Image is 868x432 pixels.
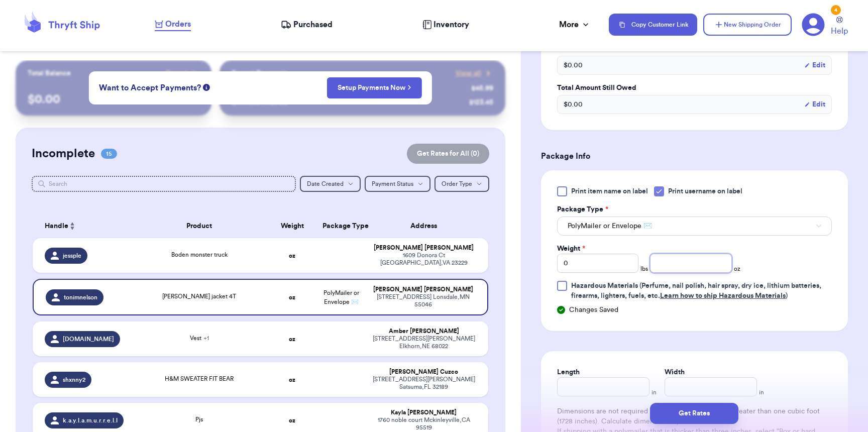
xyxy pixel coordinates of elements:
th: Address [366,214,488,238]
button: Copy Customer Link [609,14,697,36]
p: $ 0.00 [28,91,199,107]
span: [DOMAIN_NAME] [63,335,114,343]
p: Recent Payments [232,68,287,78]
a: Inventory [422,19,469,31]
span: tonimnelson [64,293,97,301]
span: PolyMailer or Envelope ✉️ [568,221,652,231]
button: Get Rates [650,403,738,424]
div: [PERSON_NAME] Cuzco [372,368,476,376]
button: Sort ascending [68,220,76,232]
a: Learn how to ship Hazardous Materials [660,292,786,299]
span: [PERSON_NAME] jacket 4T [162,293,236,299]
span: Vest [190,335,209,341]
label: Total Amount Still Owed [557,83,832,93]
span: Print item name on label [571,186,648,196]
label: Weight [557,244,585,254]
span: Hazardous Materials [571,282,638,289]
div: 4 [831,5,841,15]
strong: oz [289,377,295,383]
span: Payment Status [372,181,413,187]
span: k.a.y.l.a.m.u.r.r.e.l.l [63,416,118,424]
span: Changes Saved [569,305,618,315]
button: Setup Payments Now [327,77,422,98]
a: View all [456,68,493,78]
div: [PERSON_NAME] [PERSON_NAME] [372,244,476,252]
h2: Incomplete [32,146,95,162]
strong: oz [289,336,295,342]
span: $ 0.00 [564,99,583,110]
button: Get Rates for All (0) [407,144,489,164]
th: Weight [268,214,316,238]
span: oz [734,265,740,273]
button: New Shipping Order [703,14,792,36]
a: Help [831,17,848,37]
span: Order Type [442,181,472,187]
a: Orders [155,18,191,31]
span: in [759,388,764,396]
span: Print username on label [668,186,742,196]
span: Purchased [293,19,333,31]
span: (Perfume, nail polish, hair spray, dry ice, lithium batteries, firearms, lighters, fuels, etc. ) [571,282,821,299]
span: jessple [63,252,81,260]
div: More [559,19,591,31]
span: lbs [640,265,648,273]
th: Package Type [316,214,365,238]
span: Pjs [195,416,203,422]
span: 15 [101,149,117,159]
button: Edit [804,60,825,70]
span: Help [831,25,848,37]
div: Amber [PERSON_NAME] [372,328,476,335]
strong: oz [289,294,295,300]
span: + 1 [203,335,209,341]
div: $ 123.45 [469,97,493,107]
label: Length [557,367,580,377]
span: H&M SWEATER FIT BEAR [165,376,234,382]
input: Search [32,176,296,192]
div: 1760 noble court Mckinleyville , CA 95519 [372,416,476,431]
span: Payout [166,68,187,78]
div: $ 45.99 [471,83,493,93]
span: Date Created [307,181,344,187]
strong: oz [289,253,295,259]
p: Total Balance [28,68,71,78]
div: 1609 Donora Ct [GEOGRAPHIC_DATA] , VA 23229 [372,252,476,267]
div: Kayla [PERSON_NAME] [372,409,476,416]
label: Width [665,367,685,377]
div: [STREET_ADDRESS][PERSON_NAME] Satsuma , FL 32189 [372,376,476,391]
span: $ 0.00 [564,60,583,70]
span: PolyMailer or Envelope ✉️ [323,290,359,305]
a: Payout [166,68,199,78]
span: in [652,388,657,396]
span: shxnny2 [63,376,85,384]
span: Orders [165,18,191,30]
button: PolyMailer or Envelope ✉️ [557,217,832,236]
div: [PERSON_NAME] [PERSON_NAME] [372,286,475,293]
div: [STREET_ADDRESS][PERSON_NAME] Elkhorn , NE 68022 [372,335,476,350]
button: Date Created [300,176,361,192]
button: Payment Status [365,176,430,192]
span: Inventory [433,19,469,31]
label: Package Type [557,204,608,214]
button: Order Type [435,176,489,192]
strong: oz [289,417,295,423]
span: View all [456,68,481,78]
span: Want to Accept Payments? [99,82,201,94]
a: Purchased [281,19,333,31]
div: [STREET_ADDRESS] Lonsdale , MN 55046 [372,293,475,308]
th: Product [131,214,268,238]
h3: Package Info [541,150,848,162]
a: Setup Payments Now [338,83,411,93]
button: Edit [804,99,825,110]
span: Boden monster truck [171,252,228,258]
span: Handle [45,221,68,232]
a: 4 [802,13,825,36]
